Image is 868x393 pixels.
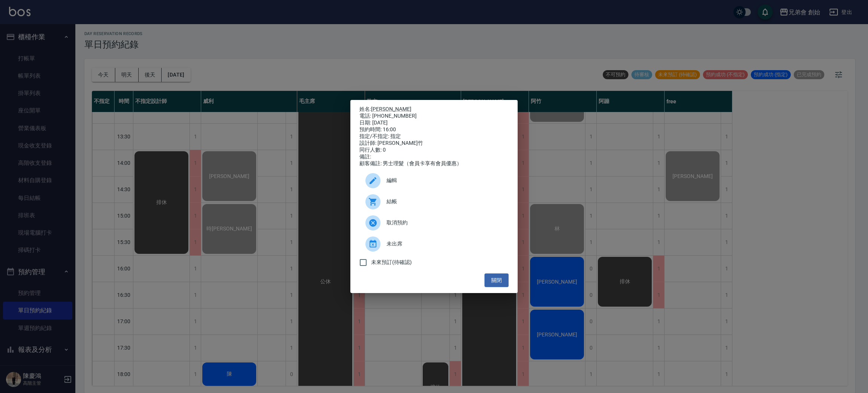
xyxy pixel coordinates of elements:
[359,140,509,147] div: 設計師: [PERSON_NAME]竹
[371,106,411,112] a: [PERSON_NAME]
[387,219,503,227] span: 取消預約
[359,170,509,191] div: 編輯
[484,273,509,287] button: 關閉
[387,177,503,184] span: 編輯
[359,106,509,113] p: 姓名:
[359,233,509,255] div: 未出席
[359,212,509,233] div: 取消預約
[359,191,509,212] a: 結帳
[359,160,509,167] div: 顧客備註: 男士理髮（會員卡享有會員優惠）
[387,198,503,206] span: 結帳
[359,120,509,126] div: 日期: [DATE]
[359,126,509,133] div: 預約時間: 16:00
[359,147,509,154] div: 同行人數: 0
[359,113,509,120] div: 電話: [PHONE_NUMBER]
[359,154,509,160] div: 備註:
[371,258,412,266] span: 未來預訂(待確認)
[387,240,503,248] span: 未出席
[359,133,509,140] div: 指定/不指定: 指定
